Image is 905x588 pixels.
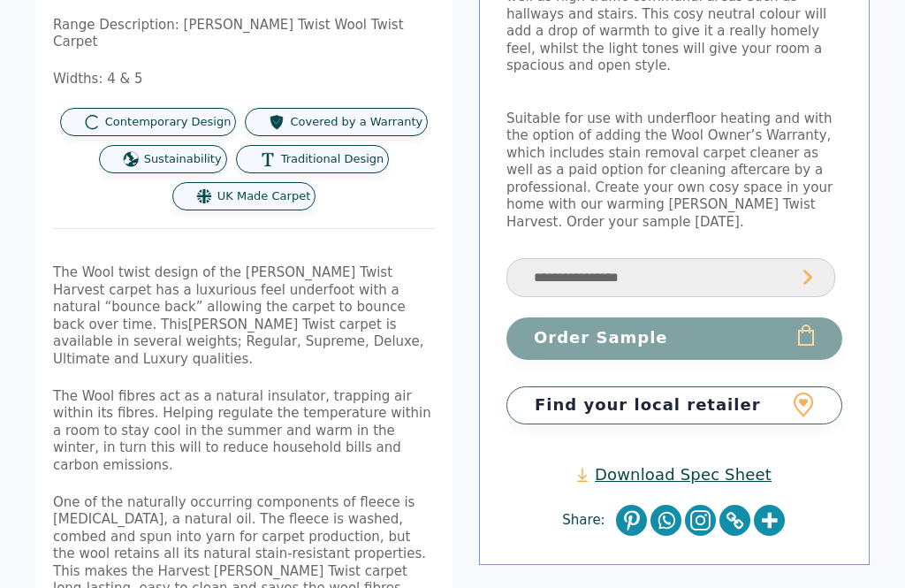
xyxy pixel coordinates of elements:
[53,389,435,476] p: The Wool fibres act as a natural insulator, trapping air within its fibres. Helping regulate the ...
[562,513,613,531] span: Share:
[53,317,424,368] span: [PERSON_NAME] Twist carpet is available in several weights; Regular, Supreme, Deluxe, Ultimate an...
[53,72,435,89] p: Widths: 4 & 5
[577,465,772,485] a: Download Spec Sheet
[290,116,422,131] span: Covered by a Warranty
[144,153,222,168] span: Sustainability
[506,387,842,425] a: Find your local retailer
[616,506,647,537] a: Pinterest
[719,506,750,537] a: Copy Link
[53,18,435,52] p: Range Description: [PERSON_NAME] Twist Wool Twist Carpet
[53,265,435,369] p: The Wool twist design of the [PERSON_NAME] Twist Harvest carpet has a luxurious feel underfoot wi...
[281,153,384,168] span: Traditional Design
[506,111,842,233] p: Suitable for use with underfloor heating and with the option of adding the Wool Owner’s Warranty,...
[650,506,681,537] a: Whatsapp
[105,116,232,131] span: Contemporary Design
[217,190,310,205] span: UK Made Carpet
[754,506,785,537] a: More
[685,506,716,537] a: Instagram
[506,318,842,360] button: Order Sample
